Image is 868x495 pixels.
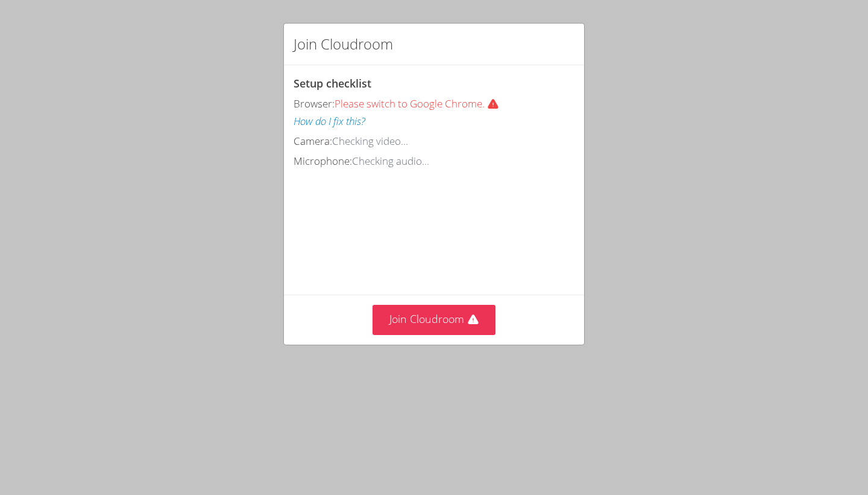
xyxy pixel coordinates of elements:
span: Camera: [294,134,332,148]
button: How do I fix this? [294,113,365,130]
h2: Join Cloudroom [294,33,393,55]
span: Checking audio... [352,154,429,168]
span: Browser: [294,97,335,110]
span: Setup checklist [294,76,371,91]
span: Checking video... [332,134,408,148]
span: Microphone: [294,154,352,168]
span: Please switch to Google Chrome. [335,97,509,110]
button: Join Cloudroom [373,305,496,334]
